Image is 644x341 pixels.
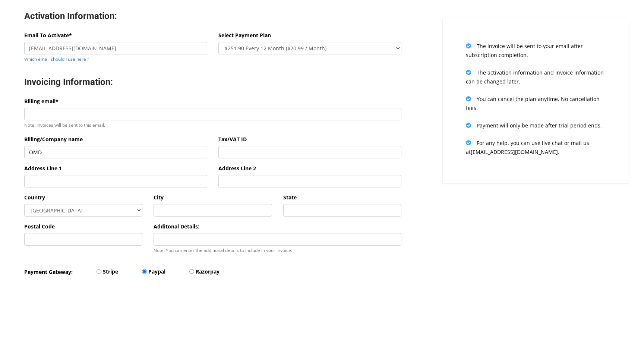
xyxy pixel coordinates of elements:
label: Tax/VAT ID [218,135,247,144]
h3: Activation Information: [24,10,401,22]
iframe: Chat Widget [607,305,644,341]
label: Additonal Details: [154,222,199,231]
label: Email To Activate* [24,31,72,40]
label: State [283,193,297,202]
label: Postal Code [24,222,55,231]
p: The invoice will be sent to your email after subscription completion. [466,41,606,60]
a: Which email should I use here ? [24,56,89,62]
label: Billing/Company name [24,135,83,144]
small: Note: You can enter the additional details to include in your invoice. [154,247,292,253]
p: For any help, you can use live chat or mail us at [EMAIL_ADDRESS][DOMAIN_NAME] . [466,138,606,157]
h3: Invoicing Information: [24,76,401,88]
label: Country [24,193,45,202]
small: Note: Invoices will be sent to this email. [24,122,105,128]
label: Paypal [148,267,165,276]
p: You can cancel the plan anytime. No cancellation fees. [466,94,606,113]
label: Payment Gateway: [24,268,73,277]
p: Payment will only be made after trial period ends. [466,121,606,130]
div: Виджет чата [607,305,644,341]
p: The activation information and invoice information can be changed later. [466,68,606,86]
label: Razorpay [196,267,220,276]
label: Billing email* [24,97,59,106]
label: Stripe [103,267,118,276]
label: Address Line 1 [24,164,62,173]
label: City [154,193,164,202]
iframe: PayPal [24,295,99,335]
label: Select Payment Plan [218,31,271,40]
label: Address Line 2 [218,164,256,173]
input: Enter email [24,42,207,54]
